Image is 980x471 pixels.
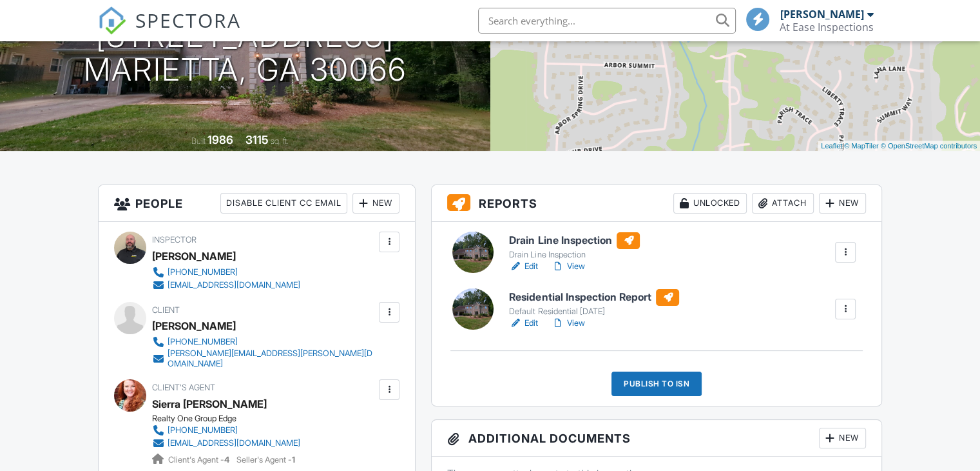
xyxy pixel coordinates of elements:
a: © MapTiler [844,142,879,150]
div: At Ease Inspections [780,21,874,34]
div: [PERSON_NAME] [152,246,236,266]
div: New [819,193,866,214]
strong: 1 [292,455,295,465]
span: Inspector [152,235,197,245]
a: [PHONE_NUMBER] [152,424,300,437]
div: Attach [752,193,814,214]
a: Residential Inspection Report Default Residential [DATE] [509,289,679,317]
a: Leaflet [821,142,842,150]
div: [PHONE_NUMBER] [168,425,238,436]
div: [PHONE_NUMBER] [168,337,238,347]
div: Drain Line Inspection [509,250,640,260]
h6: Residential Inspection Report [509,289,679,306]
a: [EMAIL_ADDRESS][DOMAIN_NAME] [152,279,300,292]
div: [PERSON_NAME] [780,8,864,21]
a: © OpenStreetMap contributors [881,142,977,150]
div: New [352,193,399,214]
span: Client [152,305,180,315]
div: | [818,141,980,152]
div: [EMAIL_ADDRESS][DOMAIN_NAME] [168,280,300,290]
a: [EMAIL_ADDRESS][DOMAIN_NAME] [152,437,300,450]
strong: 4 [224,455,229,465]
div: Disable Client CC Email [220,193,347,214]
span: sq. ft. [271,136,289,146]
div: Publish to ISN [611,372,702,396]
h3: People [99,185,415,222]
h6: Drain Line Inspection [509,232,640,249]
h3: Reports [432,185,881,222]
a: Drain Line Inspection Drain Line Inspection [509,232,640,261]
div: [PERSON_NAME] [152,316,236,336]
div: New [819,428,866,448]
div: Realty One Group Edge [152,414,311,424]
a: [PHONE_NUMBER] [152,336,376,348]
span: Built [191,136,206,146]
h1: [STREET_ADDRESS] Marietta, GA 30066 [84,19,407,88]
span: Client's Agent - [168,455,231,465]
span: SPECTORA [135,6,241,34]
span: Client's Agent [152,383,215,392]
a: View [551,260,584,273]
a: [PERSON_NAME][EMAIL_ADDRESS][PERSON_NAME][DOMAIN_NAME] [152,348,376,369]
div: [PERSON_NAME][EMAIL_ADDRESS][PERSON_NAME][DOMAIN_NAME] [168,348,376,369]
a: SPECTORA [98,17,241,45]
div: [EMAIL_ADDRESS][DOMAIN_NAME] [168,438,300,448]
div: Sierra [PERSON_NAME] [152,394,267,414]
a: [PHONE_NUMBER] [152,266,300,279]
a: Edit [509,317,538,330]
h3: Additional Documents [432,420,881,457]
span: Seller's Agent - [236,455,295,465]
div: [PHONE_NUMBER] [168,267,238,277]
a: Edit [509,260,538,273]
div: Unlocked [673,193,747,214]
a: View [551,317,584,330]
div: Default Residential [DATE] [509,306,679,317]
input: Search everything... [478,8,736,34]
div: 3115 [245,133,269,146]
img: The Best Home Inspection Software - Spectora [98,6,126,35]
div: 1986 [207,133,233,146]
